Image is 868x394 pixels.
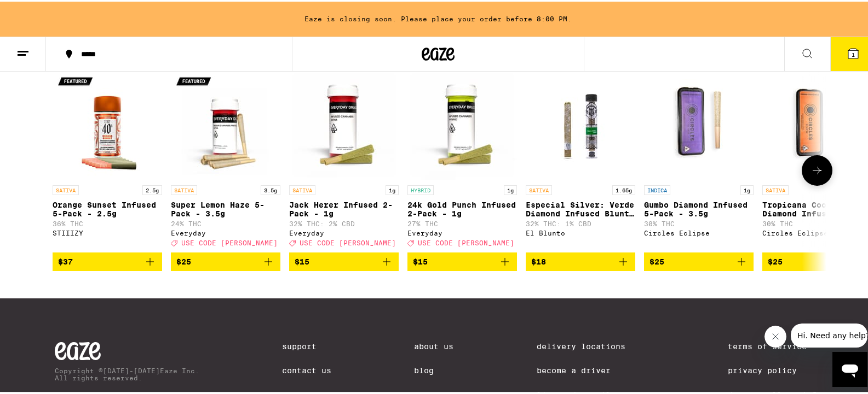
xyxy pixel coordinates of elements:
a: Privacy Policy [728,364,821,373]
p: 27% THC [407,219,517,226]
p: 2.5g [142,184,162,193]
img: Everyday - Super Lemon Haze 5-Pack - 3.5g [171,69,280,178]
a: Delivery Locations [537,340,645,349]
a: Open page for Jack Herer Infused 2-Pack - 1g from Everyday [289,69,399,250]
button: Add to bag [407,251,517,269]
p: 30% THC [644,219,754,226]
span: 1 [852,50,855,56]
p: 3.5g [261,184,280,193]
a: About Us [415,340,454,349]
span: $15 [295,256,309,264]
a: Open page for Super Lemon Haze 5-Pack - 3.5g from Everyday [171,69,280,250]
a: Contact Us [282,364,331,373]
span: $25 [176,256,191,264]
button: Add to bag [289,251,399,269]
span: USE CODE [PERSON_NAME] [418,238,514,245]
a: Open page for Orange Sunset Infused 5-Pack - 2.5g from STIIIZY [53,69,162,250]
p: Gumbo Diamond Infused 5-Pack - 3.5g [644,199,754,216]
p: Especial Silver: Verde Diamond Infused Blunt - 1.65g [526,199,635,216]
p: 24% THC [171,219,280,226]
a: Support [282,340,331,349]
p: SATIVA [526,184,552,193]
iframe: Close message [764,324,786,346]
a: Blog [415,364,454,373]
iframe: Button to launch messaging window [832,350,867,385]
button: Add to bag [526,251,635,269]
p: Orange Sunset Infused 5-Pack - 2.5g [53,199,162,216]
img: El Blunto - Especial Silver: Verde Diamond Infused Blunt - 1.65g [526,69,635,178]
p: SATIVA [171,184,197,193]
p: HYBRID [407,184,434,193]
p: SATIVA [762,184,789,193]
span: USE CODE [PERSON_NAME] [181,238,278,245]
div: Everyday [171,228,280,235]
div: Everyday [289,228,399,235]
p: Copyright © [DATE]-[DATE] Eaze Inc. All rights reserved. [55,366,199,380]
a: Open page for Gumbo Diamond Infused 5-Pack - 3.5g from Circles Eclipse [644,69,754,250]
p: 1g [740,184,754,193]
iframe: Message from company [791,322,867,346]
img: Everyday - Jack Herer Infused 2-Pack - 1g [289,69,399,178]
img: STIIIZY - Orange Sunset Infused 5-Pack - 2.5g [53,69,162,178]
a: Terms of Service [728,340,821,349]
span: USE CODE [PERSON_NAME] [300,238,396,245]
div: Everyday [407,228,517,235]
button: Add to bag [644,251,754,269]
img: Everyday - 24k Gold Punch Infused 2-Pack - 1g [407,69,517,178]
p: 32% THC: 1% CBD [526,219,635,226]
span: $18 [531,256,546,264]
span: $25 [649,256,664,264]
p: 32% THC: 2% CBD [289,219,399,226]
a: Open page for Especial Silver: Verde Diamond Infused Blunt - 1.65g from El Blunto [526,69,635,250]
span: Hi. Need any help? [7,8,79,16]
img: Circles Eclipse - Gumbo Diamond Infused 5-Pack - 3.5g [644,69,754,178]
span: $25 [768,256,783,264]
p: 1g [386,184,399,193]
p: 1.65g [612,184,635,193]
p: 36% THC [53,219,162,226]
a: Open page for 24k Gold Punch Infused 2-Pack - 1g from Everyday [407,69,517,250]
button: Add to bag [53,251,162,269]
a: Become a Driver [537,364,645,373]
p: SATIVA [53,184,79,193]
p: Super Lemon Haze 5-Pack - 3.5g [171,199,280,216]
button: Add to bag [171,251,280,269]
p: INDICA [644,184,670,193]
div: El Blunto [526,228,635,235]
span: $37 [58,256,73,264]
div: Circles Eclipse [644,228,754,235]
div: STIIIZY [53,228,162,235]
p: 24k Gold Punch Infused 2-Pack - 1g [407,199,517,216]
span: $15 [413,256,428,264]
p: Jack Herer Infused 2-Pack - 1g [289,199,399,216]
p: 1g [504,184,517,193]
p: SATIVA [289,184,315,193]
